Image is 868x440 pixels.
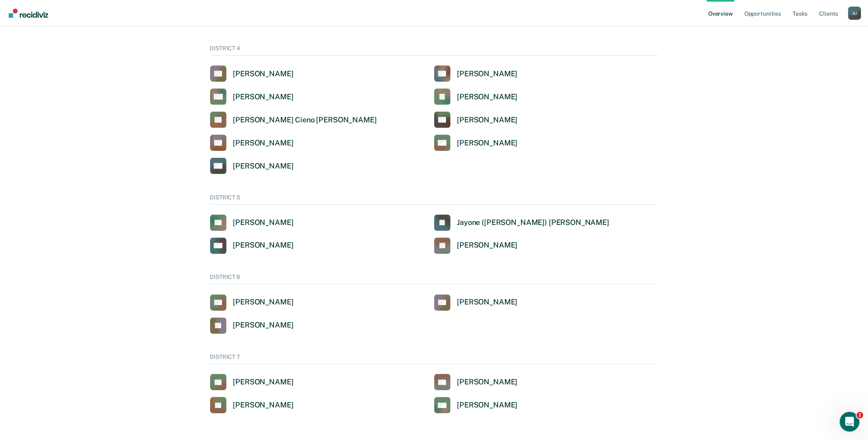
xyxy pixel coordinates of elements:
[457,241,518,250] div: [PERSON_NAME]
[233,218,294,227] div: [PERSON_NAME]
[210,112,377,128] a: [PERSON_NAME] Cieno [PERSON_NAME]
[210,45,658,56] div: DISTRICT 4
[457,298,518,307] div: [PERSON_NAME]
[210,215,294,231] a: [PERSON_NAME]
[233,69,294,79] div: [PERSON_NAME]
[210,295,294,311] a: [PERSON_NAME]
[210,89,294,105] a: [PERSON_NAME]
[233,115,377,125] div: [PERSON_NAME] Cieno [PERSON_NAME]
[210,354,658,365] div: DISTRICT 7
[210,374,294,391] a: [PERSON_NAME]
[434,112,518,128] a: [PERSON_NAME]
[233,138,294,148] div: [PERSON_NAME]
[457,115,518,125] div: [PERSON_NAME]
[457,138,518,148] div: [PERSON_NAME]
[233,298,294,307] div: [PERSON_NAME]
[434,238,518,254] a: [PERSON_NAME]
[210,318,294,334] a: [PERSON_NAME]
[434,89,518,105] a: [PERSON_NAME]
[857,412,863,419] span: 1
[9,9,48,18] img: Recidiviz
[210,66,294,82] a: [PERSON_NAME]
[210,158,294,174] a: [PERSON_NAME]
[434,295,518,311] a: [PERSON_NAME]
[457,218,610,227] div: Jayone ([PERSON_NAME]) [PERSON_NAME]
[848,7,861,20] div: A J
[434,374,518,391] a: [PERSON_NAME]
[434,135,518,151] a: [PERSON_NAME]
[233,401,294,410] div: [PERSON_NAME]
[233,161,294,171] div: [PERSON_NAME]
[233,92,294,102] div: [PERSON_NAME]
[233,378,294,387] div: [PERSON_NAME]
[434,66,518,82] a: [PERSON_NAME]
[848,7,861,20] button: Profile dropdown button
[210,238,294,254] a: [PERSON_NAME]
[210,274,658,285] div: DISTRICT 6
[233,241,294,250] div: [PERSON_NAME]
[210,194,658,205] div: DISTRICT 5
[233,321,294,330] div: [PERSON_NAME]
[457,401,518,410] div: [PERSON_NAME]
[210,397,294,414] a: [PERSON_NAME]
[434,215,610,231] a: Jayone ([PERSON_NAME]) [PERSON_NAME]
[457,92,518,102] div: [PERSON_NAME]
[457,69,518,79] div: [PERSON_NAME]
[434,397,518,414] a: [PERSON_NAME]
[840,412,860,432] iframe: Intercom live chat
[210,135,294,151] a: [PERSON_NAME]
[457,378,518,387] div: [PERSON_NAME]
